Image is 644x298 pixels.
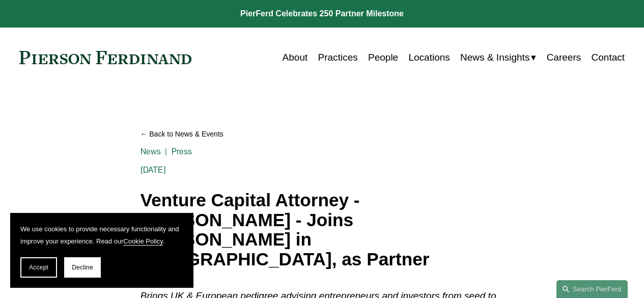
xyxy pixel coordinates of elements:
button: Accept [20,257,57,278]
a: folder dropdown [460,48,536,67]
a: Back to News & Events [141,125,503,143]
section: Cookie banner [10,213,193,288]
a: News [141,147,161,156]
a: Locations [408,48,450,67]
a: Practices [318,48,358,67]
button: Decline [64,257,101,278]
a: Cookie Policy [123,237,163,245]
a: Careers [547,48,581,67]
p: We use cookies to provide necessary functionality and improve your experience. Read our . [20,223,183,247]
a: Press [172,147,192,156]
a: About [283,48,308,67]
a: Search this site [556,280,628,298]
span: News & Insights [460,49,529,66]
span: [DATE] [141,165,166,175]
h1: Venture Capital Attorney - [PERSON_NAME] - Joins [PERSON_NAME] in [GEOGRAPHIC_DATA], as Partner [141,191,503,269]
span: Accept [29,264,48,271]
a: People [368,48,398,67]
a: Contact [592,48,625,67]
span: Decline [72,264,93,271]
